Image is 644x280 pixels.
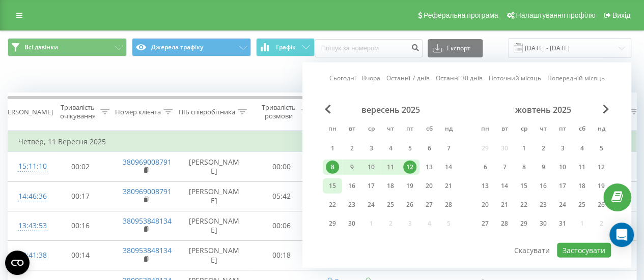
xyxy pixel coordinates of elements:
div: чт 4 вер 2025 р. [381,141,400,156]
div: Тривалість розмови [259,103,299,120]
div: пн 13 жовт 2025 р. [475,178,495,194]
div: 16 [537,179,550,193]
div: 11 [384,161,397,174]
div: сб 4 жовт 2025 р. [572,141,592,156]
div: пт 17 жовт 2025 р. [553,178,572,194]
button: Open CMP widget [5,251,30,275]
td: [PERSON_NAME] [179,181,250,211]
div: 28 [442,198,455,211]
div: 15 [517,179,530,193]
div: 22 [517,198,530,211]
a: 380969008791 [123,186,172,196]
div: 28 [498,217,511,230]
abbr: неділя [594,122,609,137]
abbr: четвер [383,122,398,137]
button: Всі дзвінки [8,38,127,56]
div: 8 [517,161,530,174]
div: сб 11 жовт 2025 р. [572,160,592,175]
div: ср 17 вер 2025 р. [361,178,381,194]
abbr: понеділок [478,122,493,137]
div: вт 9 вер 2025 р. [342,160,361,175]
div: пт 24 жовт 2025 р. [553,197,572,212]
div: ср 29 жовт 2025 р. [514,216,534,231]
div: 12 [595,161,608,174]
a: Останні 30 днів [436,73,483,83]
span: Next Month [603,105,609,114]
div: ср 22 жовт 2025 р. [514,197,534,212]
span: Налаштування профілю [516,11,595,19]
abbr: середа [363,122,379,137]
div: вт 16 вер 2025 р. [342,178,361,194]
div: сб 13 вер 2025 р. [419,160,439,175]
div: чт 2 жовт 2025 р. [534,141,553,156]
a: Сьогодні [329,73,356,83]
div: 13:43:53 [18,216,39,236]
div: 31 [556,217,569,230]
div: 3 [556,142,569,155]
div: Тривалість очікування [58,103,98,120]
div: жовтень 2025 [475,105,611,115]
div: 19 [403,179,416,193]
div: сб 18 жовт 2025 р. [572,178,592,194]
div: 6 [423,142,436,155]
div: ср 10 вер 2025 р. [361,160,381,175]
div: 9 [345,161,358,174]
div: 8 [326,161,339,174]
div: 4 [575,142,589,155]
div: 5 [403,142,416,155]
div: 29 [326,217,339,230]
div: чт 9 жовт 2025 р. [534,160,553,175]
div: пн 1 вер 2025 р. [323,141,342,156]
div: 24 [365,198,378,211]
a: 380953848134 [123,216,172,226]
div: нд 26 жовт 2025 р. [592,197,611,212]
div: 14 [498,179,511,193]
div: нд 5 жовт 2025 р. [592,141,611,156]
div: 26 [403,198,416,211]
div: [PERSON_NAME] [2,108,53,116]
div: 27 [479,217,492,230]
div: 13:41:38 [18,245,39,265]
div: 1 [326,142,339,155]
div: пт 12 вер 2025 р. [400,160,419,175]
abbr: четвер [536,122,551,137]
td: [PERSON_NAME] [179,211,250,240]
div: нд 21 вер 2025 р. [439,178,458,194]
div: пт 31 жовт 2025 р. [553,216,572,231]
div: 17 [556,179,569,193]
div: пт 3 жовт 2025 р. [553,141,572,156]
div: ср 3 вер 2025 р. [361,141,381,156]
div: 26 [595,198,608,211]
a: 380969008791 [123,157,172,167]
div: чт 16 жовт 2025 р. [534,178,553,194]
div: вт 14 жовт 2025 р. [495,178,514,194]
div: 17 [365,179,378,193]
div: вт 30 вер 2025 р. [342,216,361,231]
div: 10 [556,161,569,174]
abbr: субота [422,122,437,137]
div: 25 [575,198,589,211]
div: пт 10 жовт 2025 р. [553,160,572,175]
div: Open Intercom Messenger [609,223,634,247]
td: 00:18 [250,240,314,270]
div: пн 15 вер 2025 р. [323,178,342,194]
abbr: вівторок [344,122,359,137]
div: 18 [384,179,397,193]
div: пн 20 жовт 2025 р. [475,197,495,212]
div: 16 [345,179,358,193]
div: сб 6 вер 2025 р. [419,141,439,156]
div: пн 6 жовт 2025 р. [475,160,495,175]
div: сб 20 вер 2025 р. [419,178,439,194]
div: 21 [498,198,511,211]
div: пт 5 вер 2025 р. [400,141,419,156]
td: [PERSON_NAME] [179,240,250,270]
div: 23 [537,198,550,211]
button: Графік [256,38,315,56]
div: 14 [442,161,455,174]
td: 05:42 [250,181,314,211]
div: 13 [423,161,436,174]
div: 30 [537,217,550,230]
div: чт 23 жовт 2025 р. [534,197,553,212]
abbr: понеділок [325,122,340,137]
div: пн 27 жовт 2025 р. [475,216,495,231]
